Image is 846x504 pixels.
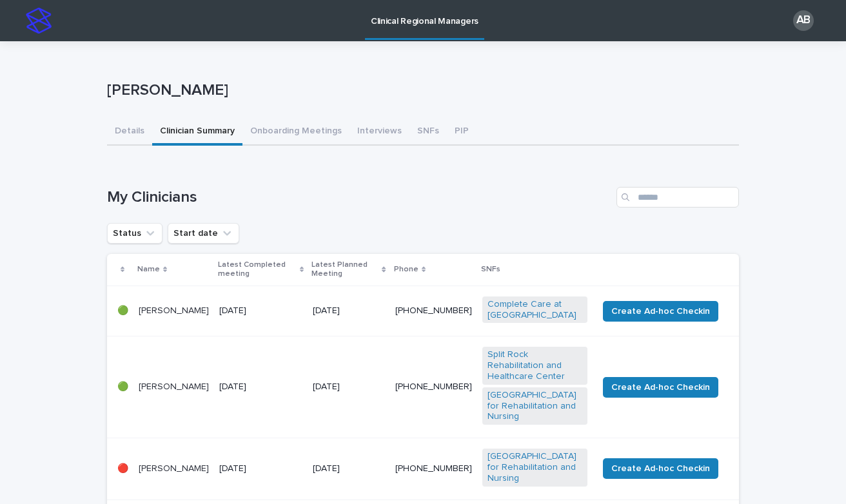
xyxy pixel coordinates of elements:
[603,377,718,398] button: Create Ad-hoc Checkin
[242,119,349,146] button: Onboarding Meetings
[218,258,297,282] p: Latest Completed meeting
[409,119,447,146] button: SNFs
[107,81,734,100] p: [PERSON_NAME]
[26,8,52,34] img: stacker-logo-s-only.png
[107,438,739,499] tr: 🔴[PERSON_NAME][DATE][DATE][PHONE_NUMBER][GEOGRAPHIC_DATA] for Rehabilitation and Nursing Create A...
[481,262,500,276] p: SNFs
[611,462,710,475] span: Create Ad-hoc Checkin
[139,463,209,474] p: [PERSON_NAME]
[447,119,477,146] button: PIP
[139,305,209,316] p: [PERSON_NAME]
[107,286,739,336] tr: 🟢[PERSON_NAME][DATE][DATE][PHONE_NUMBER]Complete Care at [GEOGRAPHIC_DATA] Create Ad-hoc Checkin
[311,258,379,282] p: Latest Planned Meeting
[117,305,128,316] p: 🟢
[313,382,384,393] p: [DATE]
[137,262,160,276] p: Name
[793,10,814,31] div: AB
[107,223,162,244] button: Status
[139,382,209,393] p: [PERSON_NAME]
[395,464,472,473] a: [PHONE_NUMBER]
[152,119,242,146] button: Clinician Summary
[107,119,152,146] button: Details
[394,262,418,276] p: Phone
[603,458,718,479] button: Create Ad-hoc Checkin
[611,305,710,318] span: Create Ad-hoc Checkin
[168,223,239,244] button: Start date
[395,306,472,315] a: [PHONE_NUMBER]
[107,188,611,207] h1: My Clinicians
[487,390,582,422] a: [GEOGRAPHIC_DATA] for Rehabilitation and Nursing
[487,299,582,321] a: Complete Care at [GEOGRAPHIC_DATA]
[219,382,302,393] p: [DATE]
[219,305,302,316] p: [DATE]
[349,119,409,146] button: Interviews
[313,463,384,474] p: [DATE]
[313,305,384,316] p: [DATE]
[219,463,302,474] p: [DATE]
[117,463,128,474] p: 🔴
[487,349,582,382] a: Split Rock Rehabilitation and Healthcare Center
[117,382,128,393] p: 🟢
[487,451,582,483] a: [GEOGRAPHIC_DATA] for Rehabilitation and Nursing
[611,381,710,394] span: Create Ad-hoc Checkin
[395,382,472,391] a: [PHONE_NUMBER]
[603,301,718,322] button: Create Ad-hoc Checkin
[616,187,739,208] input: Search
[107,336,739,438] tr: 🟢[PERSON_NAME][DATE][DATE][PHONE_NUMBER]Split Rock Rehabilitation and Healthcare Center [GEOGRAPH...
